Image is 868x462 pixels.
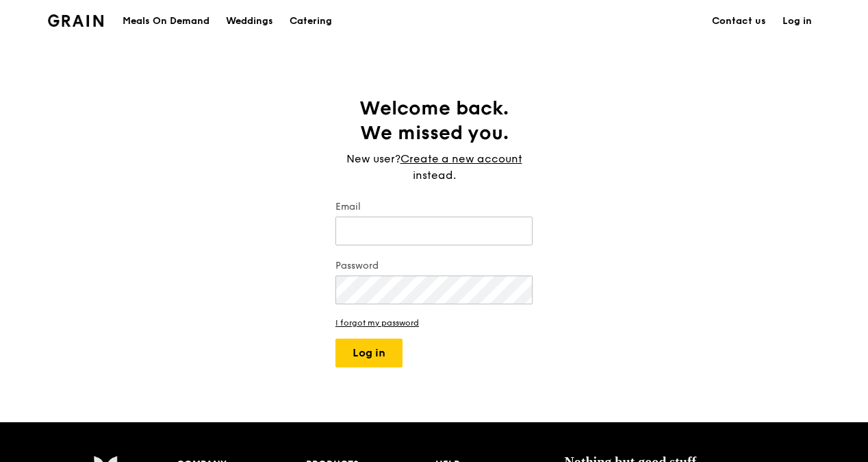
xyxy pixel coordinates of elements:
div: Meals On Demand [123,1,209,42]
span: New user? [346,152,400,165]
button: Log in [335,339,403,367]
label: Password [335,259,533,273]
img: Grain [48,14,103,27]
div: Weddings [226,1,273,42]
h1: Welcome back. We missed you. [335,96,533,145]
a: Log in [774,1,820,42]
a: Catering [281,1,340,42]
span: instead. [413,169,456,182]
a: I forgot my password [335,318,533,328]
a: Contact us [704,1,774,42]
a: Create a new account [400,151,522,167]
label: Email [335,200,533,214]
div: Catering [290,1,332,42]
a: Weddings [218,1,281,42]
